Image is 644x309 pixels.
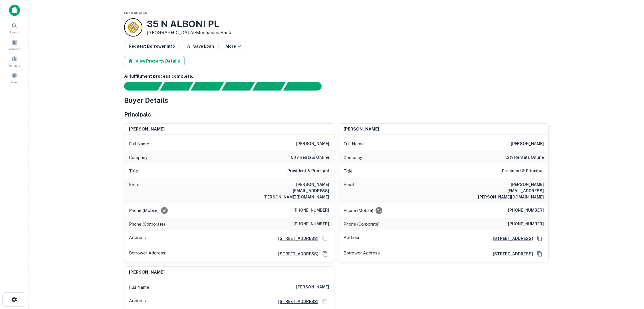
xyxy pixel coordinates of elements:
[502,168,544,174] h6: President & Principal
[182,41,219,51] button: Save Loan
[344,221,379,228] p: Phone (Corporate)
[191,82,224,91] div: Documents found, AI parsing details...
[124,11,147,15] span: Loan Details
[129,154,148,161] p: Company
[296,141,329,147] h6: [PERSON_NAME]
[291,154,329,161] h6: city rentals online
[615,263,644,291] iframe: Chat Widget
[2,20,27,36] a: Search
[293,221,329,228] h6: [PHONE_NUMBER]
[488,235,533,242] a: [STREET_ADDRESS]
[221,41,247,51] button: More
[124,41,179,51] button: Request Borrower Info
[221,82,255,91] div: Principals found, AI now looking for contact information...
[129,126,165,133] h6: [PERSON_NAME]
[7,47,21,51] span: Borrowers
[287,168,329,174] h6: President & Principal
[293,207,329,214] h6: [PHONE_NUMBER]
[321,297,329,306] button: Copy Address
[344,126,379,133] h6: [PERSON_NAME]
[274,235,318,242] a: [STREET_ADDRESS]
[261,181,329,200] h6: [PERSON_NAME][EMAIL_ADDRESS][PERSON_NAME][DOMAIN_NAME]
[344,168,353,174] p: Title
[129,221,165,228] p: Phone (Corporate)
[274,298,318,305] a: [STREET_ADDRESS]
[283,82,328,91] div: AI fulfillment process complete.
[321,250,329,258] button: Copy Address
[129,284,149,291] p: Full Name
[10,80,19,84] span: Saved
[124,110,151,119] h5: Principals
[147,29,231,36] p: [GEOGRAPHIC_DATA] •
[2,37,27,52] a: Borrowers
[508,221,544,228] h6: [PHONE_NUMBER]
[161,207,168,214] div: Requests to not be contacted at this number
[129,297,146,306] p: Address
[344,141,364,147] p: Full Name
[488,251,533,257] a: [STREET_ADDRESS]
[129,141,149,147] p: Full Name
[129,269,165,276] h6: [PERSON_NAME]
[535,234,544,243] button: Copy Address
[344,154,362,161] p: Company
[511,141,544,147] h6: [PERSON_NAME]
[344,207,373,214] p: Phone (Mobile)
[252,82,286,91] div: Principals found, still searching for contact information. This may take time...
[196,30,231,35] a: Mechanics Bank
[505,154,544,161] h6: city rentals online
[508,207,544,214] h6: [PHONE_NUMBER]
[9,5,20,16] img: capitalize-icon.png
[129,250,165,258] p: Borrower Address
[344,181,354,200] p: Email
[475,181,544,200] h6: [PERSON_NAME][EMAIL_ADDRESS][PERSON_NAME][DOMAIN_NAME]
[344,250,380,258] p: Borrower Address
[129,168,138,174] p: Title
[129,207,159,214] p: Phone (Mobile)
[296,284,329,291] h6: [PERSON_NAME]
[10,30,19,35] span: Search
[535,250,544,258] button: Copy Address
[321,234,329,243] button: Copy Address
[2,70,27,85] a: Saved
[129,181,140,200] p: Email
[2,53,27,69] a: Contacts
[376,207,382,214] div: Requests to not be contacted at this number
[124,95,168,105] h4: Buyer Details
[124,56,185,66] button: View Property Details
[147,19,231,29] h3: 35 N ALBONI PL
[129,234,146,243] p: Address
[344,234,360,243] p: Address
[117,82,160,91] div: Sending borrower request to AI...
[274,251,318,257] a: [STREET_ADDRESS]
[9,63,20,68] span: Contacts
[124,73,549,80] h6: AI fulfillment process complete.
[160,82,193,91] div: Your request is received and processing...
